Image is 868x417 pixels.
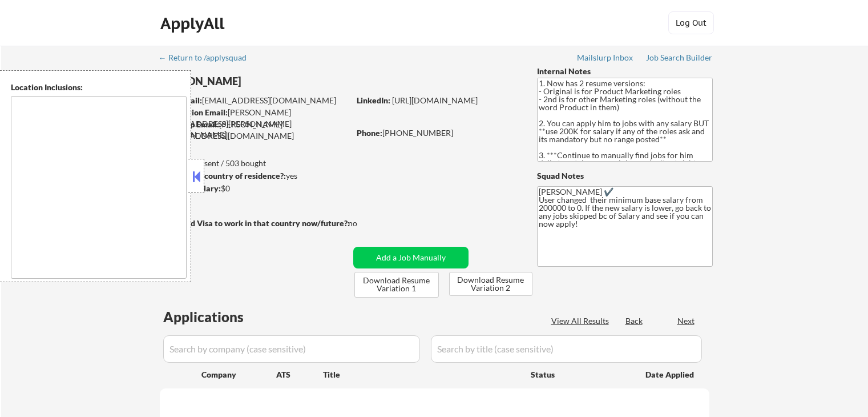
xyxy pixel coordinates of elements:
[354,272,439,298] button: Download Resume Variation 1
[323,369,520,380] div: Title
[160,119,349,141] div: [PERSON_NAME][EMAIL_ADDRESS][DOMAIN_NAME]
[531,364,629,384] div: Status
[160,74,394,89] div: [PERSON_NAME]
[577,54,634,62] div: Mailslurp Inbox
[160,218,350,228] strong: Will need Visa to work in that country now/future?:
[160,95,349,106] div: [EMAIL_ADDRESS][DOMAIN_NAME]
[159,183,349,194] div: $0
[159,53,257,65] a: ← Return to /applysquad
[357,127,518,139] div: [PHONE_NUMBER]
[357,128,382,138] strong: Phone:
[431,335,702,363] input: Search by title (case sensitive)
[159,170,346,182] div: yes
[163,335,420,363] input: Search by company (case sensitive)
[163,310,276,324] div: Applications
[276,369,323,380] div: ATS
[537,66,713,77] div: Internal Notes
[449,272,532,296] button: Download Resume Variation 2
[646,54,713,62] div: Job Search Builder
[537,170,713,182] div: Squad Notes
[577,53,634,65] a: Mailslurp Inbox
[159,171,286,181] strong: Can work in country of residence?:
[159,54,257,62] div: ← Return to /applysquad
[348,218,381,229] div: no
[392,95,478,105] a: [URL][DOMAIN_NAME]
[160,107,349,141] div: [PERSON_NAME][EMAIL_ADDRESS][PERSON_NAME][DOMAIN_NAME]
[668,11,714,34] button: Log Out
[677,315,696,327] div: Next
[160,14,228,33] div: ApplyAll
[357,95,390,105] strong: LinkedIn:
[551,315,612,327] div: View All Results
[201,369,276,380] div: Company
[11,82,187,93] div: Location Inclusions:
[645,369,696,380] div: Date Applied
[159,158,349,169] div: 471 sent / 503 bought
[625,315,644,327] div: Back
[353,247,469,268] button: Add a Job Manually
